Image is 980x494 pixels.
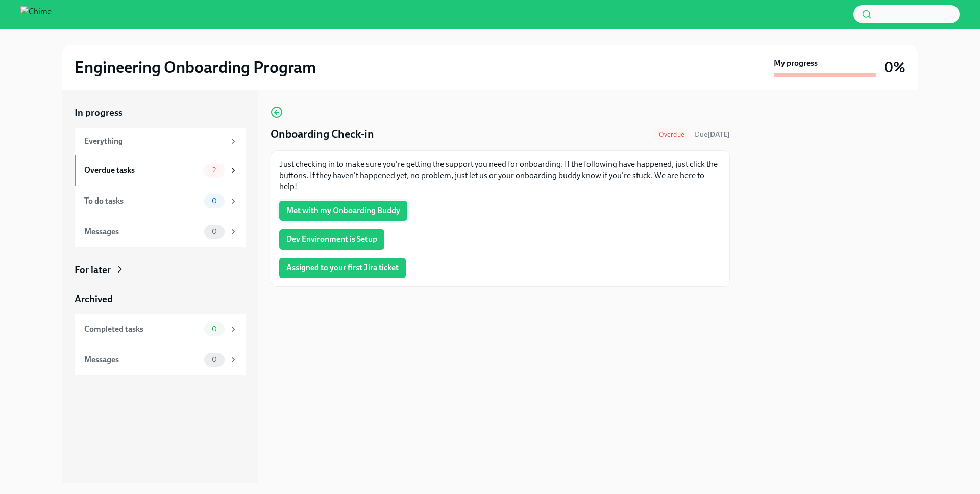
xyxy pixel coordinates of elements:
[75,186,246,216] a: To do tasks0
[75,106,246,119] a: In progress
[75,216,246,247] a: Messages0
[279,258,406,278] button: Assigned to your first Jira ticket
[695,130,730,139] span: August 28th, 2025 09:00
[774,58,818,69] strong: My progress
[206,356,223,363] span: 0
[84,165,200,176] div: Overdue tasks
[20,6,52,22] img: Chime
[75,314,246,344] a: Completed tasks0
[206,228,223,235] span: 0
[206,197,223,205] span: 0
[206,325,223,333] span: 0
[84,324,200,335] div: Completed tasks
[279,159,721,192] p: Just checking in to make sure you're getting the support you need for onboarding. If the followin...
[84,136,225,147] div: Everything
[206,166,222,174] span: 2
[695,130,730,139] span: Due
[279,201,407,221] button: Met with my Onboarding Buddy
[75,155,246,186] a: Overdue tasks2
[271,127,374,142] h4: Onboarding Check-in
[286,234,377,244] span: Dev Environment is Setup
[75,263,111,277] div: For later
[286,263,399,273] span: Assigned to your first Jira ticket
[707,130,730,139] strong: [DATE]
[75,57,316,78] h2: Engineering Onboarding Program
[84,226,200,237] div: Messages
[884,58,905,77] h3: 0%
[84,195,200,207] div: To do tasks
[75,292,246,306] a: Archived
[84,354,200,365] div: Messages
[286,206,400,216] span: Met with my Onboarding Buddy
[75,344,246,375] a: Messages0
[75,263,246,277] a: For later
[653,131,691,138] span: Overdue
[279,229,384,250] button: Dev Environment is Setup
[75,128,246,155] a: Everything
